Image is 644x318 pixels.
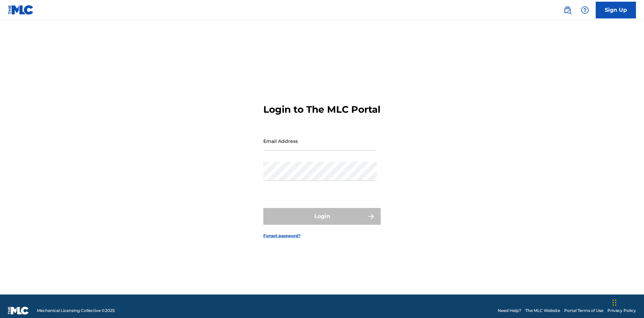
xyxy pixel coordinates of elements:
iframe: Chat Widget [610,286,644,318]
img: help [581,6,589,14]
div: Drag [612,293,616,313]
a: Privacy Policy [607,308,636,314]
a: Forgot password? [263,233,301,239]
h3: Login to The MLC Portal [263,104,380,115]
a: The MLC Website [525,308,560,314]
img: logo [8,307,29,315]
a: Need Help? [498,308,521,314]
a: Portal Terms of Use [564,308,603,314]
div: Help [578,3,592,17]
span: Mechanical Licensing Collective © 2025 [37,308,115,314]
img: search [563,6,572,14]
img: MLC Logo [8,5,34,15]
a: Public Search [561,3,574,17]
a: Sign Up [596,2,636,18]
